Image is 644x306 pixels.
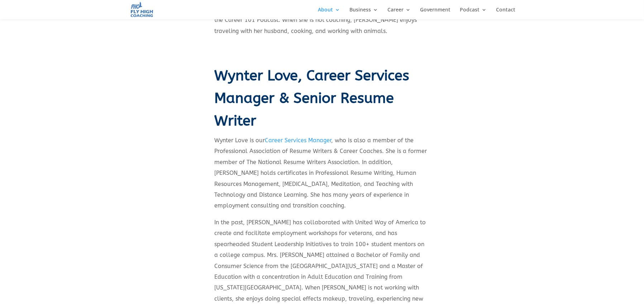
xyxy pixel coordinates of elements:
a: Career [388,7,411,19]
a: Contact [496,7,516,19]
a: About [318,7,340,19]
img: Fly High Coaching [130,1,154,18]
a: Government [420,7,451,19]
a: Podcast [460,7,487,19]
a: Business [350,7,378,19]
p: Wynter Love is our , who is also a member of the Professional Association of Resume Writers & Car... [215,135,430,217]
a: Career Services Manager [265,137,331,144]
span: Wynter Love, Career Services Manager & Senior Resume Writer [215,67,410,129]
